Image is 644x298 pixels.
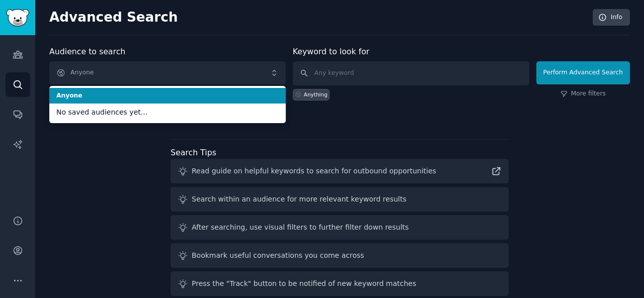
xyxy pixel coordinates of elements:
label: Audience to search [49,47,125,56]
label: Search Tips [171,148,216,157]
h2: Advanced Search [49,10,587,26]
a: More filters [560,89,606,98]
button: Perform Advanced Search [536,61,630,84]
div: Read guide on helpful keywords to search for outbound opportunities [192,166,436,176]
div: Bookmark useful conversations you come across [192,250,364,261]
div: Anything [304,91,328,98]
span: No saved audiences yet... [56,107,279,118]
ul: Anyone [49,86,286,123]
div: After searching, use visual filters to further filter down results [192,222,409,233]
input: Any keyword [293,61,529,85]
a: Info [593,9,630,26]
button: Anyone [49,61,286,84]
img: GummySearch logo [6,9,29,27]
span: Anyone [56,91,279,101]
div: Search within an audience for more relevant keyword results [192,194,407,205]
div: Press the "Track" button to be notified of new keyword matches [192,278,416,289]
label: Keyword to look for [293,47,370,56]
